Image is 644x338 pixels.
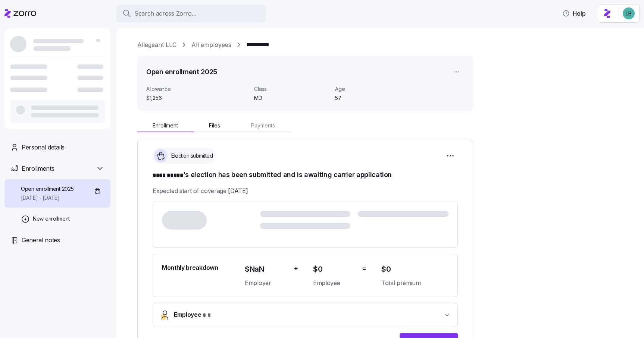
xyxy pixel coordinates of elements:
span: Allowance [146,85,248,93]
span: MD [254,94,329,102]
a: Allegeant LLC [137,40,176,50]
a: All employees [191,40,231,50]
span: Monthly breakdown [162,263,218,272]
span: Total premium [381,278,448,288]
span: $0 [313,263,356,275]
span: $NaN [245,263,288,275]
span: Employer [245,278,288,288]
span: Enrollments [22,164,54,173]
button: Help [556,6,592,21]
h1: 's election has been submitted and is awaiting carrier application [153,170,458,180]
img: 55738f7c4ee29e912ff6c7eae6e0401b [623,7,635,19]
span: Election submitted [169,152,213,159]
span: $0 [381,263,448,275]
span: Class [254,85,329,93]
span: Enrollment [153,123,178,128]
span: Payments [251,123,275,128]
span: Personal details [22,143,65,152]
span: General notes [22,236,60,245]
span: [DATE] - [DATE] [21,194,74,202]
span: Files [209,123,220,128]
button: Employee* * [153,303,457,327]
span: $1,256 [146,94,248,102]
span: Age [335,85,410,93]
h1: Open enrollment 2025 [146,67,217,76]
span: 57 [335,94,410,102]
span: = [362,263,366,274]
span: [DATE] [228,186,248,196]
span: Search across Zorro... [134,9,196,18]
span: + [294,263,298,274]
span: Help [562,9,586,18]
span: Employee [174,310,211,320]
span: Open enrollment 2025 [21,185,74,193]
span: New enrollment [33,215,70,222]
span: Expected start of coverage [153,186,248,196]
button: Search across Zorro... [116,4,266,22]
span: Employee [313,278,356,288]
